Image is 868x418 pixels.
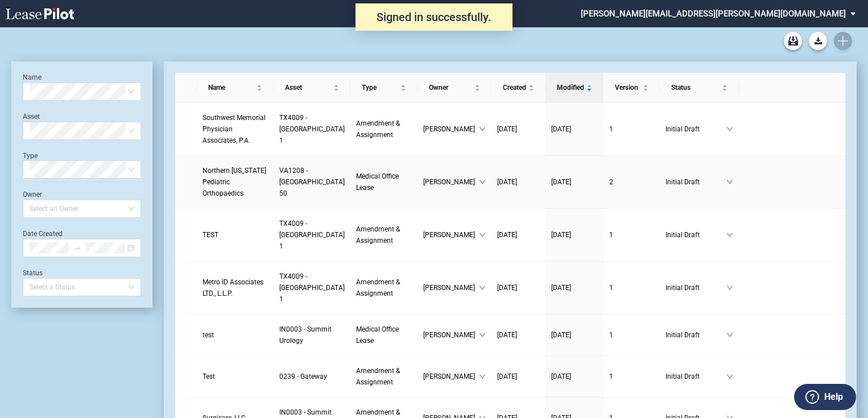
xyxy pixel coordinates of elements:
a: Medical Office Lease [356,171,412,193]
a: 1 [609,329,654,341]
span: down [726,284,733,291]
span: Metro ID Associates LTD., L.L.P. [202,278,263,297]
a: 0239 - Gateway [279,371,345,382]
span: [DATE] [551,125,571,133]
span: 1 [609,331,613,339]
span: Amendment & Assignment [356,225,400,245]
span: [DATE] [497,284,517,292]
span: Initial Draft [666,123,726,135]
th: Created [491,73,545,103]
span: down [479,284,486,291]
a: TX4009 - [GEOGRAPHIC_DATA] 1 [279,218,345,252]
a: 1 [609,229,654,241]
span: swap-right [73,244,81,252]
th: Name [197,73,274,103]
span: test [202,331,214,339]
a: test [202,329,268,341]
span: IN0003 - Summit Urology [279,325,332,345]
span: down [479,179,486,185]
th: Type [350,73,418,103]
span: Type [362,82,398,93]
span: Initial Draft [666,229,726,241]
th: Asset [274,73,350,103]
span: down [726,373,733,380]
span: Test [202,373,215,380]
a: [DATE] [497,329,540,341]
span: Initial Draft [666,371,726,382]
span: [DATE] [551,373,571,380]
a: Amendment & Assignment [356,365,412,388]
span: Initial Draft [666,176,726,188]
span: down [726,332,733,338]
a: [DATE] [497,282,540,293]
span: to [73,244,81,252]
label: Asset [23,113,40,121]
a: [DATE] [551,229,598,241]
span: [PERSON_NAME] [423,371,479,382]
span: Medical Office Lease [356,172,399,192]
a: [DATE] [551,123,598,135]
a: 1 [609,123,654,135]
span: 1 [609,231,613,239]
span: [PERSON_NAME] [423,282,479,293]
span: down [479,231,486,238]
a: Medical Office Lease [356,324,412,346]
span: [PERSON_NAME] [423,123,479,135]
span: Asset [285,82,331,93]
a: [DATE] [551,329,598,341]
span: Owner [429,82,472,93]
span: [PERSON_NAME] [423,329,479,341]
a: Northern [US_STATE] Pediatric Orthopaedics [202,165,268,199]
a: TEST [202,229,268,241]
a: TX4009 - [GEOGRAPHIC_DATA] 1 [279,112,345,146]
span: Name [208,82,254,93]
div: Signed in successfully. [356,3,512,31]
span: down [479,332,486,338]
a: Amendment & Assignment [356,276,412,299]
span: down [726,179,733,185]
a: Archive [784,32,802,50]
a: 1 [609,371,654,382]
span: Amendment & Assignment [356,119,400,139]
span: 0239 - Gateway [279,373,327,380]
a: VA1208 - [GEOGRAPHIC_DATA] 50 [279,165,345,199]
button: Download Blank Form [809,32,827,50]
span: Southwest Memorial Physician Associates, P.A. [202,114,266,144]
a: [DATE] [551,282,598,293]
a: [DATE] [497,229,540,241]
a: 2 [609,176,654,188]
th: Owner [418,73,491,103]
span: [PERSON_NAME] [423,176,479,188]
span: Created [503,82,526,93]
span: down [726,126,733,133]
span: 2 [609,178,613,186]
span: Modified [557,82,584,93]
a: Metro ID Associates LTD., L.L.P. [202,276,268,299]
label: Owner [23,191,42,198]
a: TX4009 - [GEOGRAPHIC_DATA] 1 [279,271,345,305]
span: Initial Draft [666,329,726,341]
span: [DATE] [551,284,571,292]
label: Name [23,73,42,81]
span: [PERSON_NAME] [423,229,479,241]
span: TX4009 - Southwest Plaza 1 [279,114,345,144]
md-menu: Download Blank Form List [805,32,830,50]
span: [DATE] [497,331,517,339]
span: down [726,231,733,238]
span: TEST [202,231,218,239]
a: Southwest Memorial Physician Associates, P.A. [202,112,268,146]
a: [DATE] [497,371,540,382]
span: Initial Draft [666,282,726,293]
a: Test [202,371,268,382]
span: [DATE] [497,373,517,380]
span: TX4009 - Southwest Plaza 1 [279,272,345,303]
span: 1 [609,284,613,292]
a: [DATE] [551,371,598,382]
span: [DATE] [497,125,517,133]
span: TX4009 - Southwest Plaza 1 [279,220,345,250]
a: Amendment & Assignment [356,224,412,246]
a: IN0003 - Summit Urology [279,324,345,346]
a: [DATE] [551,176,598,188]
label: Status [23,269,43,277]
th: Status [660,73,739,103]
